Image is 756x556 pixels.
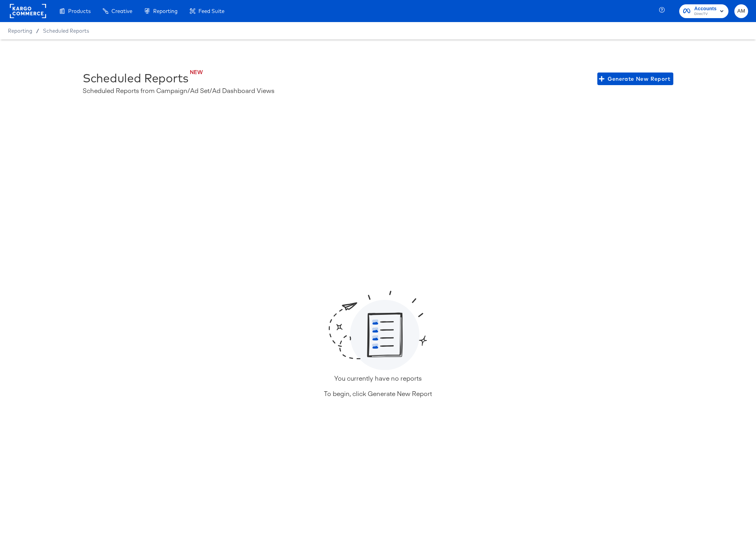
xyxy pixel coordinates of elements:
[83,86,274,95] div: Scheduled Reports from Campaign/Ad Set/Ad Dashboard Views
[331,370,425,386] div: You currently have no reports
[600,74,670,84] span: Generate New Report
[43,28,89,34] a: Scheduled Reports
[679,4,728,18] button: AccountsDirecTV
[8,28,32,34] span: Reporting
[198,8,224,14] span: Feed Suite
[737,7,745,16] span: AM
[734,4,748,18] button: AM
[694,5,717,13] span: Accounts
[111,8,132,14] span: Creative
[694,11,717,17] span: DirecTV
[97,69,203,76] div: NEW
[597,73,673,85] button: Generate New Report
[68,8,91,14] span: Products
[153,8,178,14] span: Reporting
[83,70,189,86] div: Scheduled Reports
[32,28,43,34] span: /
[321,386,435,401] div: To begin, click Generate New Report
